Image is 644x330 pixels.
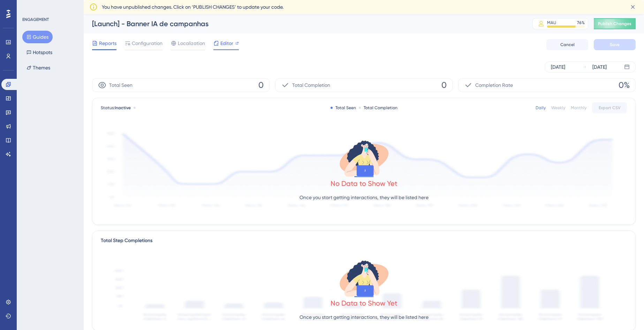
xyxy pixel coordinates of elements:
[101,105,131,111] span: Status:
[536,105,546,111] div: Daily
[22,46,56,59] button: Hotspots
[331,179,397,188] div: No Data to Show Yet
[220,39,233,47] span: Editor
[331,105,356,111] div: Total Seen
[258,80,264,91] span: 0
[115,105,131,110] span: Inactive
[547,20,556,25] div: MAU
[359,105,397,111] div: Total Completion
[594,18,636,29] button: Publish Changes
[292,81,330,89] span: Total Completion
[99,39,116,47] span: Reports
[546,39,588,50] button: Cancel
[592,63,607,71] div: [DATE]
[571,105,586,111] div: Monthly
[102,3,283,11] span: You have unpublished changes. Click on ‘PUBLISH CHANGES’ to update your code.
[577,20,585,25] div: 76 %
[594,39,636,50] button: Save
[599,105,621,111] span: Export CSV
[331,298,397,308] div: No Data to Show Yet
[109,81,132,89] span: Total Seen
[619,80,630,91] span: 0%
[598,21,631,27] span: Publish Changes
[300,313,429,321] p: Once you start getting interactions, they will be listed here
[22,17,49,22] div: ENGAGEMENT
[610,42,620,47] span: Save
[441,80,447,91] span: 0
[22,31,53,43] button: Guides
[551,105,565,111] div: Weekly
[592,102,627,113] button: Export CSV
[300,193,429,202] p: Once you start getting interactions, they will be listed here
[92,19,515,29] div: [Launch] - Banner IA de campanhas
[101,237,152,245] div: Total Step Completions
[132,39,162,47] span: Configuration
[551,63,565,71] div: [DATE]
[475,81,513,89] span: Completion Rate
[560,42,575,47] span: Cancel
[22,61,54,74] button: Themes
[178,39,205,47] span: Localization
